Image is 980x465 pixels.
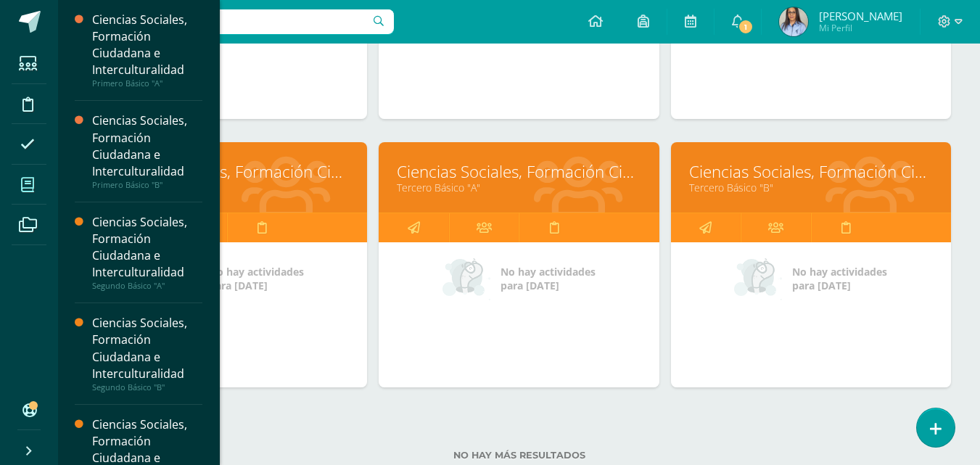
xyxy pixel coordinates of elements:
[779,7,808,36] img: 70b1105214193c847cd35a8087b967c7.png
[92,281,202,291] div: Segundo Básico "A"
[92,12,202,89] a: Ciencias Sociales, Formación Ciudadana e InterculturalidadPrimero Básico "A"
[734,257,782,300] img: no_activities_small.png
[92,214,202,291] a: Ciencias Sociales, Formación Ciudadana e InterculturalidadSegundo Básico "A"
[819,22,902,34] span: Mi Perfil
[209,265,304,292] span: No hay actividades para [DATE]
[819,9,902,23] span: [PERSON_NAME]
[92,112,202,189] a: Ciencias Sociales, Formación Ciudadana e InterculturalidadPrimero Básico "B"
[92,78,202,89] div: Primero Básico "A"
[92,180,202,190] div: Primero Básico "B"
[689,181,933,194] a: Tercero Básico "B"
[87,450,951,461] label: No hay más resultados
[67,9,394,34] input: Busca un usuario...
[92,382,202,392] div: Segundo Básico "B"
[92,214,202,281] div: Ciencias Sociales, Formación Ciudadana e Interculturalidad
[92,12,202,78] div: Ciencias Sociales, Formación Ciudadana e Interculturalidad
[92,315,202,392] a: Ciencias Sociales, Formación Ciudadana e InterculturalidadSegundo Básico "B"
[397,181,641,194] a: Tercero Básico "A"
[501,265,596,292] span: No hay actividades para [DATE]
[738,19,754,35] span: 1
[792,265,887,292] span: No hay actividades para [DATE]
[92,315,202,382] div: Ciencias Sociales, Formación Ciudadana e Interculturalidad
[397,160,641,183] a: Ciencias Sociales, Formación Ciudadana e Interculturalidad
[689,160,933,183] a: Ciencias Sociales, Formación Ciudadana e Interculturalidad
[105,160,349,183] a: Ciencias Sociales, Formación Ciudadana e Interculturalidad
[92,112,202,179] div: Ciencias Sociales, Formación Ciudadana e Interculturalidad
[105,181,349,194] a: Segundo Básico "B"
[442,257,490,300] img: no_activities_small.png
